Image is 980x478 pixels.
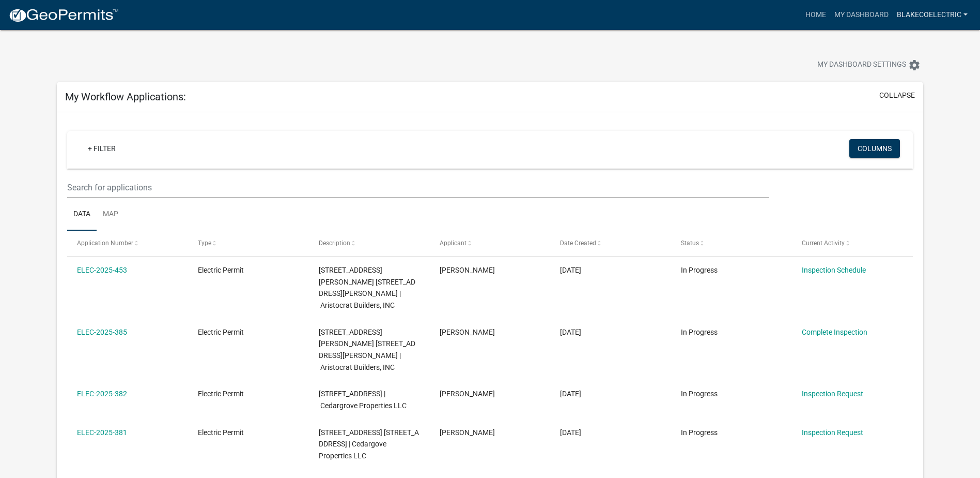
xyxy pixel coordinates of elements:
span: 07/16/2025 [560,390,581,398]
datatable-header-cell: Description [309,231,430,256]
a: ELEC-2025-382 [77,390,127,398]
span: In Progress [681,328,718,336]
a: Inspection Request [802,428,863,437]
span: Brandon Blake [440,266,495,274]
span: 07/18/2025 [560,328,581,336]
a: Blakecoelectric [893,5,972,25]
span: 3208 ASHER WAY 3208 Asher Way Lot 126 | Aristocrat Builders, INC [319,328,415,371]
span: Application Number [77,240,133,247]
a: My Dashboard [830,5,893,25]
span: Applicant [440,240,466,247]
span: Electric Permit [198,328,244,336]
span: Brandon Blake [440,428,495,437]
datatable-header-cell: Type [188,231,309,256]
a: Complete Inspection [802,328,867,336]
datatable-header-cell: Current Activity [792,231,913,256]
span: Current Activity [802,240,845,247]
span: Type [198,240,211,247]
datatable-header-cell: Applicant [429,231,550,256]
a: + Filter [80,139,124,158]
span: Status [681,240,699,247]
a: Inspection Schedule [802,266,866,274]
a: ELEC-2025-381 [77,428,127,437]
datatable-header-cell: Application Number [67,231,188,256]
a: ELEC-2025-453 [77,266,127,274]
span: In Progress [681,428,718,437]
span: 1 CEDARGROVE LANE 1 Cedargrove Ln., Lot 6 | Cedargove Properties LLC [319,428,419,460]
button: My Dashboard Settingssettings [809,55,929,75]
span: Electric Permit [198,266,244,274]
button: Columns [849,139,900,158]
i: settings [908,59,921,71]
span: Electric Permit [198,390,244,398]
a: Inspection Request [802,390,863,398]
span: 07/16/2025 [560,428,581,437]
datatable-header-cell: Date Created [550,231,671,256]
span: Brandon Blake [440,328,495,336]
span: In Progress [681,390,718,398]
span: 3210 ASHER WAY 3210 Asher Way | Aristocrat Builders, INC [319,266,415,309]
span: In Progress [681,266,718,274]
span: 3 CEDARGROVE LANE 3 Cedargrove Ln., Lot 7 | Cedargrove Properties LLC [319,390,407,410]
h5: My Workflow Applications: [65,91,186,103]
datatable-header-cell: Status [671,231,792,256]
span: Date Created [560,240,596,247]
a: Map [97,198,125,231]
span: My Dashboard Settings [817,59,906,71]
span: Description [319,240,350,247]
input: Search for applications [67,177,769,198]
a: ELEC-2025-385 [77,328,127,336]
a: Home [801,5,830,25]
a: Data [67,198,97,231]
span: 08/19/2025 [560,266,581,274]
span: Electric Permit [198,428,244,437]
span: Brandon Blake [440,390,495,398]
button: collapse [879,90,915,101]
